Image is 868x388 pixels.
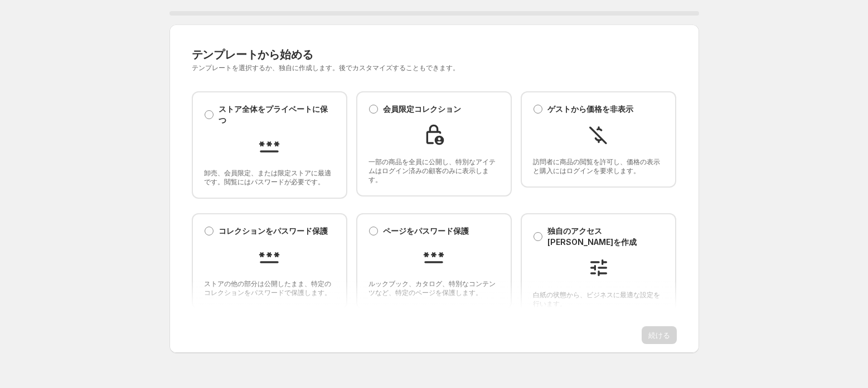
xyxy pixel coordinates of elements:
[533,291,664,308] span: 白紙の状態から、ビジネスに最適な設定を行います。
[383,225,469,237] p: ページをパスワード保護
[204,169,335,186] span: 卸売、会員限定、または限定ストアに最適です。閲覧にはパスワードが必要です。
[423,124,445,146] img: 会員限定コレクション
[547,104,633,115] p: ゲストから価格を非表示
[368,158,500,184] span: 一部の商品を全員に公開し、特別なアイテムはログイン済みの顧客のみに表示します。
[192,48,313,61] span: テンプレートから始める
[533,158,664,175] span: 訪問者に商品の閲覧を許可し、価格の表示と購入にはログインを要求します。
[258,245,280,268] img: コレクションをパスワード保護
[219,225,328,237] p: コレクションをパスワード保護
[192,63,677,72] p: テンプレートを選択するか、独自に作成します。後でカスタマイズすることもできます。
[258,135,280,157] img: ストア全体をプライベートに保つ
[588,124,610,146] img: ゲストから価格を非表示
[547,225,664,248] p: 独自のアクセス[PERSON_NAME]を作成
[368,279,500,297] span: ルックブック、カタログ、特別なコンテンツなど、特定のページを保護します。
[423,245,445,268] img: ページをパスワード保護
[204,279,335,297] span: ストアの他の部分は公開したまま、特定のコレクションをパスワードで保護します。
[219,104,335,126] p: ストア全体をプライベートに保つ
[588,257,610,279] img: 独自のアクセスルールを作成
[383,104,461,115] p: 会員限定コレクション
